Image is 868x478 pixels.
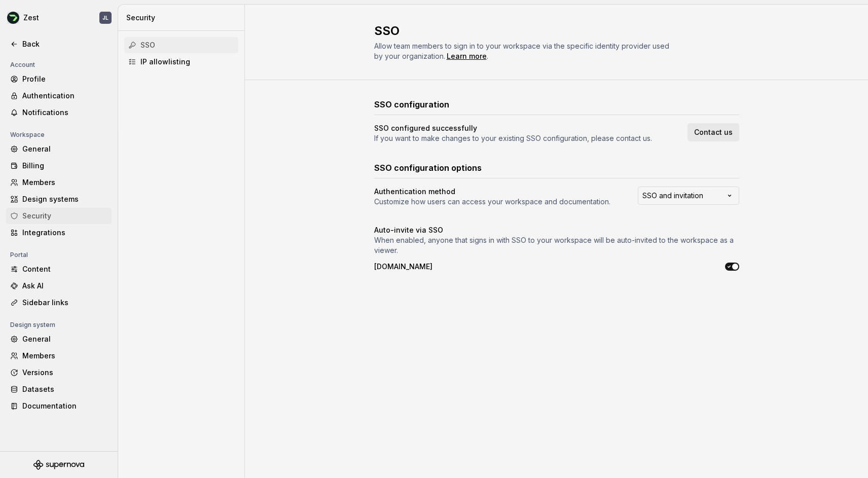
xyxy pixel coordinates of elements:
[6,295,112,311] a: Sidebar links
[22,228,107,238] div: Integrations
[6,88,112,104] a: Authentication
[6,225,112,241] a: Integrations
[6,331,112,347] a: General
[6,398,112,414] a: Documentation
[6,141,112,157] a: General
[445,53,488,60] span: .
[6,174,112,191] a: Members
[374,162,482,174] h3: SSO configuration options
[22,384,107,394] div: Datasets
[6,208,112,224] a: Security
[374,98,449,111] h3: SSO configuration
[6,129,49,141] div: Workspace
[22,91,107,101] div: Authentication
[7,12,19,24] img: 845e64b5-cf6c-40e8-a5f3-aaa2a69d7a99.png
[447,51,487,61] a: Learn more
[126,13,240,23] div: Security
[374,123,477,133] h4: SSO configured successfully
[22,107,107,118] div: Notifications
[140,40,234,50] div: SSO
[6,364,112,381] a: Versions
[124,54,238,70] a: IP allowlisting
[374,225,443,235] h4: Auto-invite via SSO
[22,367,107,378] div: Versions
[22,144,107,154] div: General
[22,298,107,308] div: Sidebar links
[374,187,455,197] h4: Authentication method
[6,319,59,331] div: Design system
[6,278,112,294] a: Ask AI
[102,14,108,22] div: JL
[22,351,107,361] div: Members
[140,57,234,67] div: IP allowlisting
[124,37,238,53] a: SSO
[22,194,107,204] div: Design systems
[374,235,739,255] p: When enabled, anyone that signs in with SSO to your workspace will be auto-invited to the workspa...
[22,161,107,171] div: Billing
[6,249,32,261] div: Portal
[2,7,116,29] button: ZestJL
[22,401,107,411] div: Documentation
[22,281,107,291] div: Ask AI
[6,71,112,87] a: Profile
[374,23,727,39] h2: SSO
[6,59,39,71] div: Account
[6,348,112,364] a: Members
[6,36,112,52] a: Back
[688,123,739,141] a: Contact us
[22,177,107,188] div: Members
[6,104,112,121] a: Notifications
[374,262,432,272] p: [DOMAIN_NAME]
[694,127,733,137] span: Contact us
[374,42,671,60] span: Allow team members to sign in to your workspace via the specific identity provider used by your o...
[22,334,107,344] div: General
[33,460,84,470] svg: Supernova Logo
[374,197,610,207] p: Customize how users can access your workspace and documentation.
[374,133,652,143] p: If you want to make changes to your existing SSO configuration, please contact us.
[6,381,112,397] a: Datasets
[23,13,39,23] div: Zest
[6,158,112,174] a: Billing
[22,74,107,84] div: Profile
[6,261,112,277] a: Content
[22,264,107,274] div: Content
[22,39,107,49] div: Back
[22,211,107,221] div: Security
[6,191,112,207] a: Design systems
